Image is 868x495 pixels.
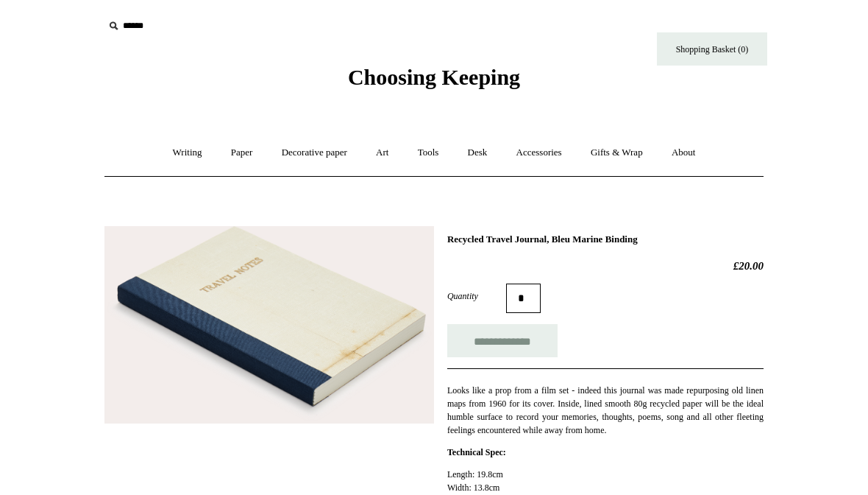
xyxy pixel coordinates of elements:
img: Recycled Travel Journal, Bleu Marine Binding [104,226,434,424]
h2: £20.00 [447,259,764,273]
a: Choosing Keeping [348,77,520,87]
a: Paper [218,133,266,172]
a: Decorative paper [268,133,360,172]
a: Tools [405,133,452,172]
span: Choosing Keeping [348,65,520,89]
a: Art [363,133,402,172]
h1: Recycled Travel Journal, Bleu Marine Binding [447,234,764,245]
a: Desk [455,133,501,172]
p: Looks like a prop from a film set - indeed this journal was made repurposing old linen maps from ... [447,384,764,437]
a: Gifts & Wrap [577,133,656,172]
a: About [658,133,709,172]
a: Accessories [503,133,575,172]
a: Writing [160,133,216,172]
label: Quantity [447,289,506,303]
a: Shopping Basket (0) [657,32,767,66]
strong: Technical Spec: [447,447,506,457]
